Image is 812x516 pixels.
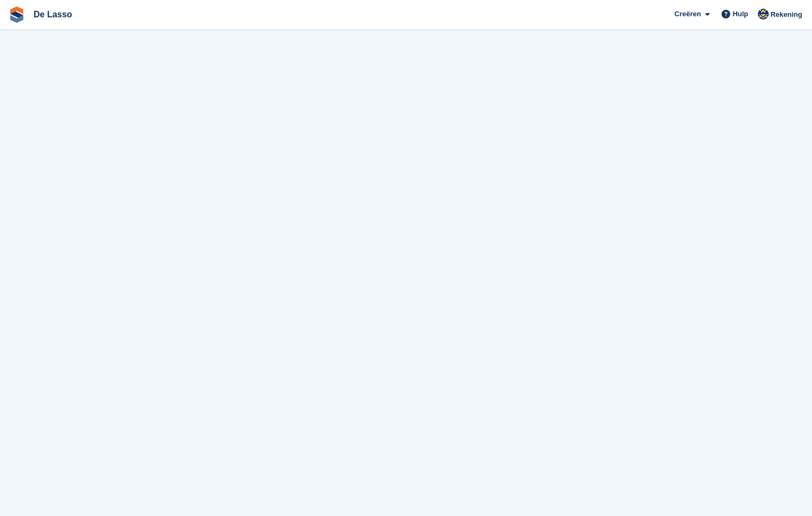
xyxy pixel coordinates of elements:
a: De Lasso [29,5,76,23]
img: stora-icon-8386f47178a22dfd0bd8f6a31ec36ba5ce8667c1dd55bd0f319d3a0aa187defe.svg [9,7,25,23]
span: Hulp [732,9,748,20]
img: Daan Jansen [758,9,769,20]
span: Creëren [674,9,701,20]
span: Rekening [770,9,802,20]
